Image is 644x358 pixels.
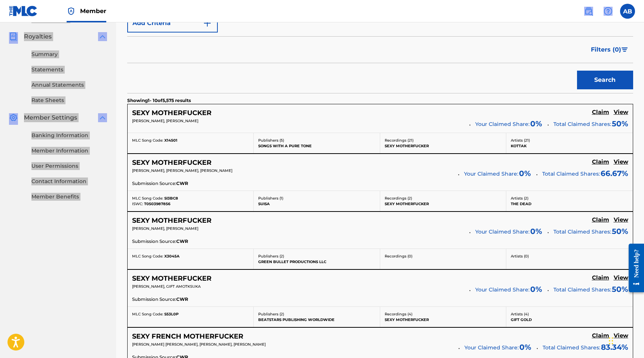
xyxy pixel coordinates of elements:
h5: View [614,158,628,166]
img: 9d2ae6d4665cec9f34b9.svg [203,19,212,28]
p: Recordings ( 4 ) [385,311,502,317]
h5: SEXY FRENCH MOTHERFUCKER [132,332,243,341]
p: THE DEAD [511,201,628,207]
span: Total Claimed Shares: [553,228,611,235]
span: Total Claimed Shares: [553,121,611,127]
span: Filters ( 0 ) [591,45,621,54]
p: BEATSTARS PUBLISHING WORLDWIDE [258,317,375,322]
h5: View [614,274,628,281]
span: 0 % [519,168,531,179]
iframe: Resource Center [623,238,644,298]
span: Your Claimed Share: [475,228,529,236]
img: filter [622,47,628,52]
span: S53L0P [164,312,178,317]
span: Your Claimed Share: [475,120,529,128]
p: Recordings ( 21 ) [385,138,502,143]
p: Artists ( 4 ) [511,311,628,317]
a: Summary [31,50,107,58]
p: SEXY MOTHERFUCKER [385,317,502,322]
p: Recordings ( 0 ) [385,253,502,259]
span: 0 % [530,284,542,295]
h5: Claim [592,109,609,116]
h5: SEXY MOTHERFUCKER [132,158,211,167]
a: View [614,109,628,117]
p: SUISA [258,201,375,207]
span: [PERSON_NAME], [PERSON_NAME] [132,226,198,231]
h5: SEXY MOTHERFUCKER [132,216,211,225]
h5: Claim [592,216,609,223]
p: Artists ( 0 ) [511,253,628,259]
iframe: Chat Widget [607,322,644,358]
p: SEXY MOTHERFUCKER [385,201,502,207]
a: Statements [31,66,107,74]
a: Member Information [31,147,107,155]
h5: View [614,216,628,223]
span: Total Claimed Shares: [543,344,600,351]
p: Publishers ( 1 ) [258,195,375,201]
span: [PERSON_NAME] [PERSON_NAME], [PERSON_NAME], [PERSON_NAME] [132,342,266,347]
span: Member Settings [24,113,77,122]
a: View [614,216,628,225]
p: KOTTAK [511,143,628,149]
p: GIFT GOLD [511,317,628,322]
p: Publishers ( 2 ) [258,253,375,259]
img: MLC Logo [9,6,38,16]
span: 83.34 % [601,342,628,353]
span: X3045A [164,254,180,259]
span: CWR [176,296,188,303]
span: 50 % [612,284,628,295]
span: Your Claimed Share: [464,170,518,178]
a: View [614,274,628,283]
a: View [614,158,628,167]
div: User Menu [620,4,635,19]
span: 66.67 % [601,168,628,179]
span: Your Claimed Share: [475,286,529,294]
span: Submission Source: [132,296,176,303]
span: T0503987856 [144,201,170,206]
span: Member [80,7,106,15]
h5: Claim [592,274,609,281]
img: Royalties [9,32,18,41]
span: SI3BC8 [164,196,178,201]
a: User Permissions [31,162,107,170]
span: 0 % [519,342,531,353]
img: Top Rightsholder [67,7,76,16]
span: [PERSON_NAME], [PERSON_NAME], [PERSON_NAME] [132,168,232,173]
p: SONGS WITH A PURE TONE [258,143,375,149]
span: 50 % [612,226,628,237]
button: Filters (0) [586,40,633,59]
p: Recordings ( 2 ) [385,195,502,201]
h5: SEXY MOTHERFUCKER [132,274,211,283]
button: Search [577,71,633,89]
p: Publishers ( 5 ) [258,138,375,143]
img: expand [98,113,107,122]
h5: Claim [592,158,609,166]
span: Total Claimed Shares: [553,286,611,293]
span: X14501 [164,138,177,143]
div: Help [601,4,616,19]
span: CWR [176,238,188,245]
span: Submission Source: [132,238,176,245]
span: 50 % [612,118,628,129]
a: Public Search [581,4,596,19]
img: Member Settings [9,113,18,122]
div: Drag [609,330,613,352]
span: ISWC: [132,201,143,206]
span: [PERSON_NAME], GIFT AMOTKSUKA [132,284,201,289]
span: Royalties [24,32,52,41]
p: Showing 1 - 10 of 5,575 results [127,97,191,104]
a: Rate Sheets [31,96,107,104]
h5: SEXY MOTHERFUCKER [132,109,211,117]
span: [PERSON_NAME], [PERSON_NAME] [132,118,198,123]
span: MLC Song Code: [132,254,163,259]
span: 0 % [530,118,542,129]
span: Total Claimed Shares: [542,170,600,177]
a: Annual Statements [31,81,107,89]
p: GREEN BULLET PRODUCTIONS LLC [258,259,375,265]
img: help [604,7,613,16]
p: Artists ( 2 ) [511,195,628,201]
span: 0 % [530,226,542,237]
